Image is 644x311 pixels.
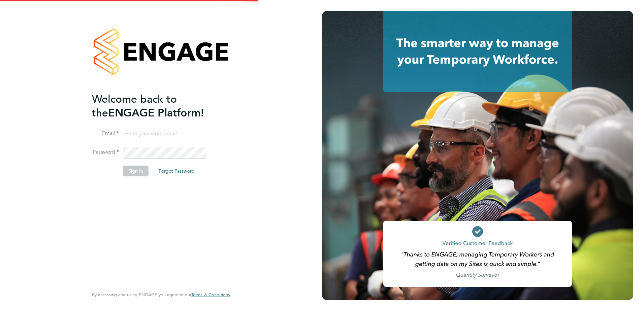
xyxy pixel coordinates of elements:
[153,166,200,176] button: Forgot Password
[191,292,230,298] a: Terms & Conditions
[92,292,230,298] span: By accessing and using ENGAGE you agree to our
[123,166,149,176] button: Sign In
[92,149,119,156] label: Password
[191,292,230,298] span: Terms & Conditions
[92,130,119,137] label: Email
[123,128,206,140] input: Enter your work email...
[92,93,177,119] span: Welcome back to the
[92,92,223,120] h2: ENGAGE Platform!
